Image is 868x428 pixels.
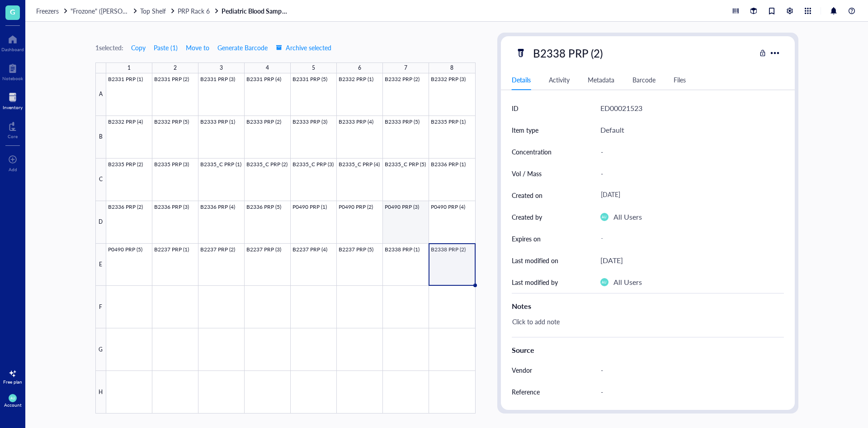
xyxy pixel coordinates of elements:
[36,7,69,15] a: Freezers
[512,365,532,375] div: Vendor
[512,147,552,157] div: Concentration
[404,62,407,74] div: 7
[674,75,686,85] div: Files
[312,62,315,74] div: 5
[632,75,656,85] div: Barcode
[2,76,23,81] div: Notebook
[512,277,558,287] div: Last modified by
[276,44,331,51] span: Archive selected
[178,6,210,15] span: PRP Rack 6
[600,255,623,266] div: [DATE]
[613,211,642,223] div: All Users
[512,190,542,200] div: Created on
[3,105,23,110] div: Inventory
[10,6,15,17] span: G
[140,6,166,15] span: Top Shelf
[8,134,18,139] div: Core
[597,361,780,380] div: -
[266,62,269,74] div: 4
[127,62,131,74] div: 1
[512,255,558,265] div: Last modified on
[512,125,538,135] div: Item type
[512,301,784,312] div: Notes
[512,234,541,244] div: Expires on
[95,159,106,201] div: C
[597,187,780,203] div: [DATE]
[597,164,780,183] div: -
[549,75,570,85] div: Activity
[512,75,531,85] div: Details
[613,276,642,288] div: All Users
[600,124,624,136] div: Default
[450,62,453,74] div: 8
[600,102,642,114] div: ED00021523
[597,142,780,161] div: -
[602,280,606,284] span: AU
[131,40,146,55] button: Copy
[3,379,22,385] div: Free plan
[512,103,519,113] div: ID
[10,396,15,400] span: AU
[512,212,542,222] div: Created by
[217,40,268,55] button: Generate Barcode
[512,168,542,178] div: Vol / Mass
[275,40,332,55] button: Archive selected
[153,40,178,55] button: Paste (1)
[95,371,106,414] div: H
[95,201,106,244] div: D
[8,119,18,139] a: Core
[1,32,24,52] a: Dashboard
[174,62,177,74] div: 2
[512,387,540,397] div: Reference
[597,231,780,247] div: -
[95,73,106,116] div: A
[4,402,22,408] div: Account
[222,7,289,15] a: Pediatric Blood Samples [MEDICAL_DATA] Box #134
[508,315,780,337] div: Click to add note
[2,61,23,81] a: Notebook
[588,75,614,85] div: Metadata
[217,44,268,51] span: Generate Barcode
[71,6,205,15] span: "Frozone" ([PERSON_NAME]/[PERSON_NAME])
[36,6,59,15] span: Freezers
[185,40,210,55] button: Move to
[220,62,223,74] div: 3
[597,382,780,401] div: -
[131,44,146,51] span: Copy
[529,43,607,63] div: B2338 PRP (2)
[1,47,24,52] div: Dashboard
[95,43,123,53] div: 1 selected:
[95,286,106,328] div: F
[186,44,209,51] span: Move to
[140,7,220,15] a: Top ShelfPRP Rack 6
[512,345,784,356] div: Source
[358,62,361,74] div: 6
[3,90,23,110] a: Inventory
[95,328,106,371] div: G
[602,215,606,219] span: AU
[71,7,138,15] a: "Frozone" ([PERSON_NAME]/[PERSON_NAME])
[9,167,17,172] div: Add
[95,244,106,286] div: E
[95,116,106,159] div: B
